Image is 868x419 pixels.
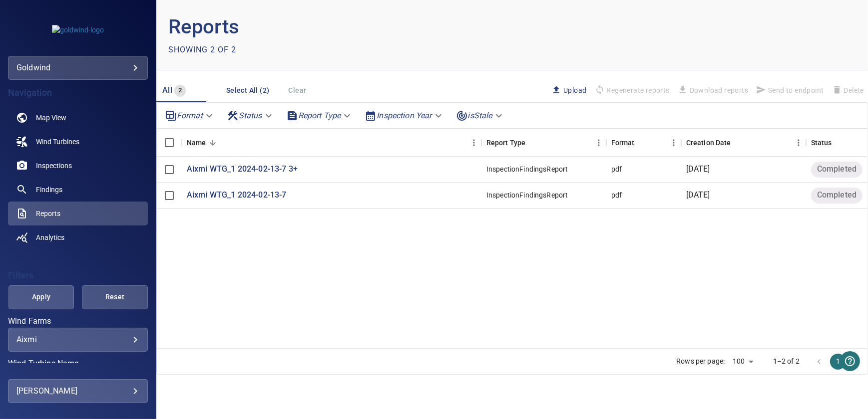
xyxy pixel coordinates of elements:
span: Map View [36,113,66,123]
button: Reset [82,285,148,309]
h4: Navigation [8,88,148,98]
img: goldwind-logo [52,25,104,35]
button: Sort [206,136,220,150]
button: Upload [547,82,590,99]
div: Creation Date [681,129,806,157]
div: InspectionFindingsReport [486,190,568,200]
p: [DATE] [686,164,710,175]
div: Name [187,129,206,157]
div: Status [811,129,832,157]
label: Wind Turbine Name [8,360,148,368]
a: findings noActive [8,178,148,202]
em: Report Type [298,111,341,120]
div: goldwind [16,60,139,76]
span: 2 [174,85,186,96]
p: 1–2 of 2 [773,356,800,366]
div: Inspection Year [361,107,447,124]
a: map noActive [8,106,148,130]
em: isStale [468,111,492,120]
a: Aixmi WTG_1 2024-02-13-7 3+ [187,164,298,175]
em: Format [177,111,203,120]
p: Rows per page: [676,356,725,366]
button: Sort [525,136,539,150]
span: Completed [811,190,863,201]
div: Wind Farms [8,328,148,352]
p: Showing 2 of 2 [168,44,236,56]
span: Inspections [36,161,72,171]
div: Aixmi [16,335,139,344]
button: Sort [731,136,745,150]
span: Reset [94,291,135,303]
div: isStale [452,107,508,124]
div: InspectionFindingsReport [486,164,568,174]
label: Wind Farms [8,317,148,325]
div: Status [223,107,278,124]
div: 100 [729,354,757,369]
button: Menu [591,135,606,150]
button: Apply [8,285,74,309]
div: Format [611,129,635,157]
div: Report Type [282,107,357,124]
span: Upload [551,85,586,96]
div: Report Type [481,129,606,157]
div: Format [161,107,219,124]
em: Inspection Year [377,111,432,120]
span: Findings [36,185,62,195]
span: Completed [811,164,863,175]
nav: pagination navigation [810,354,867,370]
a: Aixmi WTG_1 2024-02-13-7 [187,190,287,201]
button: Sort [832,136,846,150]
div: pdf [611,164,622,174]
button: Menu [791,135,806,150]
button: Select All (2) [222,81,274,100]
h4: Filters [8,270,148,280]
span: All [162,85,172,95]
button: Menu [466,135,481,150]
div: Creation Date [686,129,731,157]
div: Format [606,129,681,157]
button: Sort [635,136,649,150]
div: Report Type [486,129,526,157]
div: goldwind [8,56,148,80]
span: Apply [21,291,62,303]
span: Analytics [36,232,64,242]
button: Menu [666,135,681,150]
a: reports active [8,202,148,225]
div: [PERSON_NAME] [16,383,139,399]
div: Name [182,129,481,157]
a: analytics noActive [8,225,148,249]
a: windturbines noActive [8,130,148,154]
span: Reports [36,209,60,218]
button: page 1 [830,354,846,370]
em: Status [239,111,262,120]
div: pdf [611,190,622,200]
p: Reports [168,12,512,42]
a: inspections noActive [8,154,148,178]
span: Wind Turbines [36,137,79,147]
p: [DATE] [686,190,710,201]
